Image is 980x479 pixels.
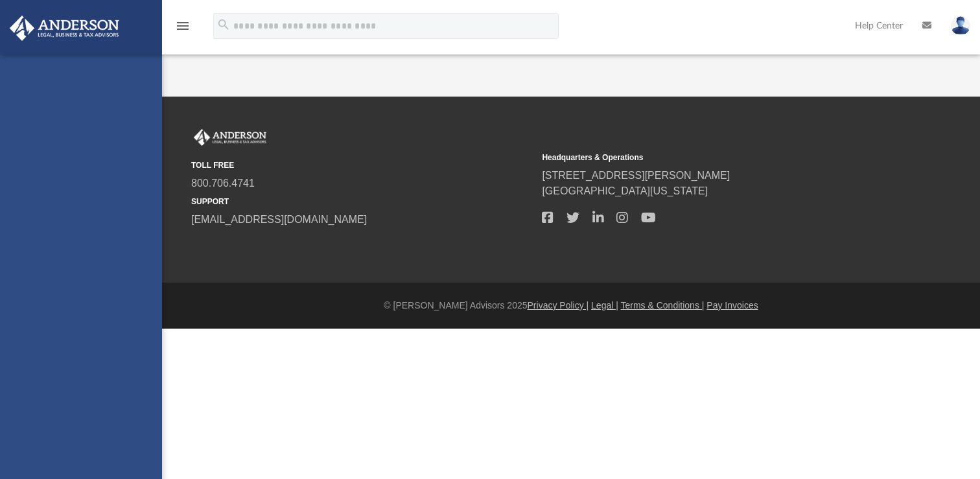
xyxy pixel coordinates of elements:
i: search [216,18,231,32]
a: [EMAIL_ADDRESS][DOMAIN_NAME] [191,214,367,225]
a: menu [175,25,191,34]
small: TOLL FREE [191,159,533,171]
small: SUPPORT [191,196,533,207]
img: User Pic [951,16,970,35]
a: Privacy Policy | [528,300,589,310]
a: Legal | [591,300,618,310]
div: © [PERSON_NAME] Advisors 2025 [162,299,980,312]
small: Headquarters & Operations [542,152,883,163]
i: menu [175,18,191,34]
a: Terms & Conditions | [621,300,705,310]
a: [STREET_ADDRESS][PERSON_NAME] [542,170,730,181]
img: Anderson Advisors Platinum Portal [6,16,123,41]
a: Pay Invoices [706,300,758,310]
a: [GEOGRAPHIC_DATA][US_STATE] [542,185,708,196]
img: Anderson Advisors Platinum Portal [191,129,269,146]
a: 800.706.4741 [191,178,255,189]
